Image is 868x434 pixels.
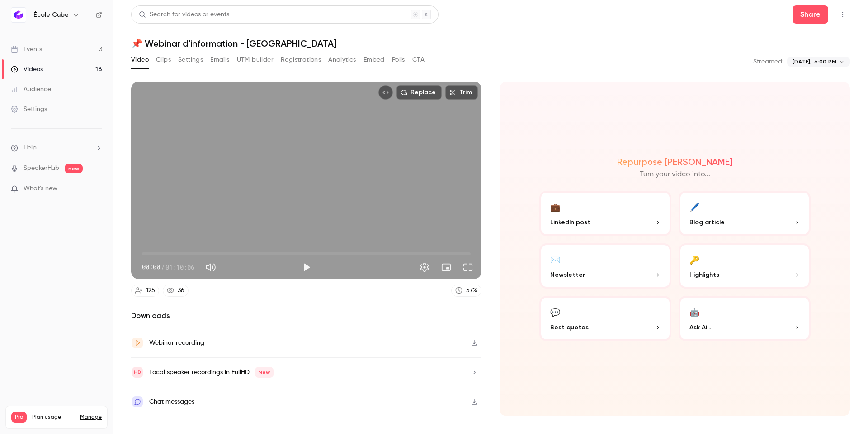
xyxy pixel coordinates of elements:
[550,305,560,319] div: 💬
[11,45,42,54] div: Events
[328,53,356,67] button: Analytics
[679,191,811,236] button: 🖊️Blog article
[11,143,102,153] li: help-dropdown-opener
[146,286,155,295] div: 125
[237,53,274,67] button: UTM builder
[396,85,442,100] button: Replace
[392,53,405,67] button: Polls
[793,58,811,66] span: [DATE],
[210,53,229,67] button: Emails
[378,85,393,100] button: Embed video
[24,164,59,173] a: SpeakerHub
[131,53,149,67] button: Video
[437,258,455,276] button: Turn on miniplayer
[445,85,478,100] button: Trim
[142,262,194,272] div: 00:00
[679,243,811,289] button: 🔑Highlights
[550,323,589,332] span: Best quotes
[297,258,316,276] button: Play
[178,286,184,295] div: 36
[689,200,699,214] div: 🖊️
[451,285,481,297] a: 57%
[65,164,83,173] span: new
[550,217,590,227] span: LinkedIn post
[617,156,732,167] h2: Repurpose [PERSON_NAME]
[11,85,51,94] div: Audience
[11,412,27,423] span: Pro
[753,57,783,66] p: Streamed:
[149,338,204,348] div: Webinar recording
[550,270,585,280] span: Newsletter
[80,414,102,421] a: Manage
[640,169,710,180] p: Turn your video into...
[689,217,725,227] span: Blog article
[539,243,671,289] button: ✉️Newsletter
[11,65,43,74] div: Videos
[11,105,47,114] div: Settings
[281,53,321,67] button: Registrations
[363,53,385,67] button: Embed
[466,286,477,295] div: 57 %
[11,8,26,22] img: École Cube
[255,367,274,378] span: New
[412,53,425,67] button: CTA
[202,258,220,276] button: Mute
[689,252,699,266] div: 🔑
[149,367,274,378] div: Local speaker recordings in FullHD
[814,58,836,66] span: 6:00 PM
[539,191,671,236] button: 💼LinkedIn post
[165,262,194,272] span: 01:10:06
[793,5,828,24] button: Share
[32,414,75,421] span: Plan usage
[149,396,194,407] div: Chat messages
[689,305,699,319] div: 🤖
[689,270,719,280] span: Highlights
[835,7,850,22] button: Top Bar Actions
[24,184,57,193] span: What's new
[91,185,102,193] iframe: Noticeable Trigger
[415,258,434,276] button: Settings
[550,200,560,214] div: 💼
[131,38,850,49] h1: 📌 Webinar d'information - [GEOGRAPHIC_DATA]
[178,53,203,67] button: Settings
[142,262,160,272] span: 00:00
[689,323,711,332] span: Ask Ai...
[156,53,171,67] button: Clips
[139,10,229,19] div: Search for videos or events
[131,285,159,297] a: 125
[679,296,811,341] button: 🤖Ask Ai...
[163,285,189,297] a: 36
[161,262,165,272] span: /
[550,252,560,266] div: ✉️
[539,296,671,341] button: 💬Best quotes
[459,258,477,276] button: Full screen
[131,310,481,321] h2: Downloads
[24,143,37,153] span: Help
[33,10,69,19] h6: École Cube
